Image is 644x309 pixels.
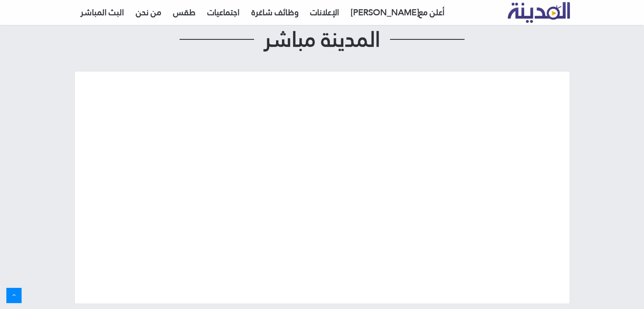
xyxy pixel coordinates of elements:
img: تلفزيون المدينة [508,2,570,23]
a: تلفزيون المدينة [508,3,570,23]
span: المدينة مباشر [254,29,390,50]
